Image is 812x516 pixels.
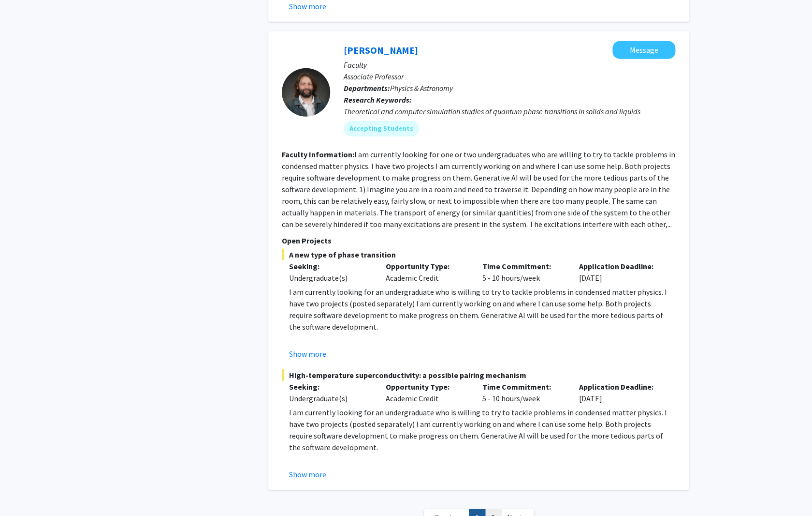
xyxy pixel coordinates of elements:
[289,286,675,333] p: I am currently looking for an undergraduate who is willing to try to tackle problems in condensed...
[344,83,390,93] b: Departments:
[282,150,675,229] fg-read-more: I am currently looking for one or two undergraduates who are willing to try to tackle problems in...
[344,44,418,56] a: [PERSON_NAME]
[289,272,371,284] div: Undergraduate(s)
[282,369,675,381] span: High-temperature superconductivity: a possible pairing mechanism
[289,260,371,272] p: Seeking:
[344,71,675,82] p: Associate Professor
[289,381,371,393] p: Seeking:
[612,41,675,59] button: Message Wouter Montfrooij
[579,260,661,272] p: Application Deadline:
[282,249,675,260] span: A new type of phase transition
[289,393,371,404] div: Undergraduate(s)
[390,83,453,93] span: Physics & Astronomy
[386,381,468,393] p: Opportunity Type:
[344,106,675,117] div: Theoretical and computer simulation studies of quantum phase transitions in solids and liquids
[482,260,565,272] p: Time Commitment:
[475,381,572,404] div: 5 - 10 hours/week
[289,348,326,360] button: Show more
[289,469,326,480] button: Show more
[378,381,475,404] div: Academic Credit
[386,260,468,272] p: Opportunity Type:
[571,381,668,404] div: [DATE]
[571,260,668,284] div: [DATE]
[344,121,419,137] mat-chip: Accepting Students
[7,472,41,509] iframe: Chat
[378,260,475,284] div: Academic Credit
[482,381,565,393] p: Time Commitment:
[282,150,354,159] b: Faculty Information:
[579,381,661,393] p: Application Deadline:
[344,59,675,71] p: Faculty
[475,260,572,284] div: 5 - 10 hours/week
[344,95,412,105] b: Research Keywords:
[289,407,675,453] p: I am currently looking for an undergraduate who is willing to try to tackle problems in condensed...
[289,0,326,12] button: Show more
[282,235,675,246] p: Open Projects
